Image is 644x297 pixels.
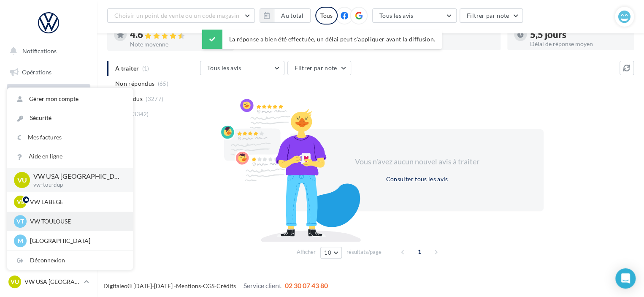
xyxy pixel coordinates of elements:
[260,8,311,23] button: Au total
[397,30,494,39] div: 98 %
[202,30,442,49] div: La réponse a bien été effectuée, un délai peut s’appliquer avant la diffusion.
[379,12,414,19] span: Tous les avis
[5,211,92,236] a: PLV et print personnalisable
[158,80,168,87] span: (65)
[17,175,27,185] span: VU
[30,198,123,206] p: VW LABEGE
[315,7,338,25] div: Tous
[7,109,133,128] a: Sécurité
[5,42,89,60] button: Notifications
[7,90,133,109] a: Gérer mon compte
[200,61,284,75] button: Tous les avis
[22,68,51,76] span: Opérations
[5,84,92,102] a: Boîte de réception
[130,30,227,40] div: 4.6
[7,128,133,147] a: Mes factures
[30,217,123,226] p: VW TOULOUSE
[7,274,90,290] a: VU VW USA [GEOGRAPHIC_DATA]
[372,8,457,23] button: Tous les avis
[7,147,133,166] a: Aide en ligne
[530,41,627,47] div: Délai de réponse moyen
[16,217,24,226] span: VT
[33,181,119,189] p: vw-tou-dup
[244,281,281,289] span: Service client
[146,95,163,102] span: (3277)
[30,237,123,245] p: [GEOGRAPHIC_DATA]
[131,111,149,117] span: (3342)
[5,148,92,166] a: Contacts
[413,245,426,259] span: 1
[530,30,627,39] div: 5,5 jours
[216,282,236,289] a: Crédits
[17,198,24,206] span: VL
[5,190,92,208] a: Calendrier
[346,248,382,256] span: résultats/page
[615,268,636,289] div: Open Intercom Messenger
[24,278,81,286] p: VW USA [GEOGRAPHIC_DATA]
[324,249,331,256] span: 10
[11,278,19,286] span: VU
[344,156,490,167] div: Vous n'avez aucun nouvel avis à traiter
[22,47,57,54] span: Notifications
[103,282,328,289] span: © [DATE]-[DATE] - - -
[115,79,154,88] span: Non répondus
[103,282,127,289] a: Digitaleo
[7,251,133,270] div: Déconnexion
[18,237,23,245] span: M
[114,12,239,19] span: Choisir un point de vente ou un code magasin
[5,63,92,81] a: Opérations
[207,64,241,71] span: Tous les avis
[130,41,227,47] div: Note moyenne
[5,169,92,187] a: Médiathèque
[5,106,92,124] a: Visibilité en ligne
[203,282,214,289] a: CGS
[382,174,451,184] button: Consulter tous les avis
[297,248,316,256] span: Afficher
[320,247,342,259] button: 10
[33,172,119,181] p: VW USA [GEOGRAPHIC_DATA]
[176,282,201,289] a: Mentions
[274,8,311,23] button: Au total
[5,127,92,145] a: Campagnes
[285,281,328,289] span: 02 30 07 43 80
[5,239,92,264] a: Campagnes DataOnDemand
[287,61,351,75] button: Filtrer par note
[397,41,494,47] div: Taux de réponse
[107,8,255,23] button: Choisir un point de vente ou un code magasin
[460,8,523,23] button: Filtrer par note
